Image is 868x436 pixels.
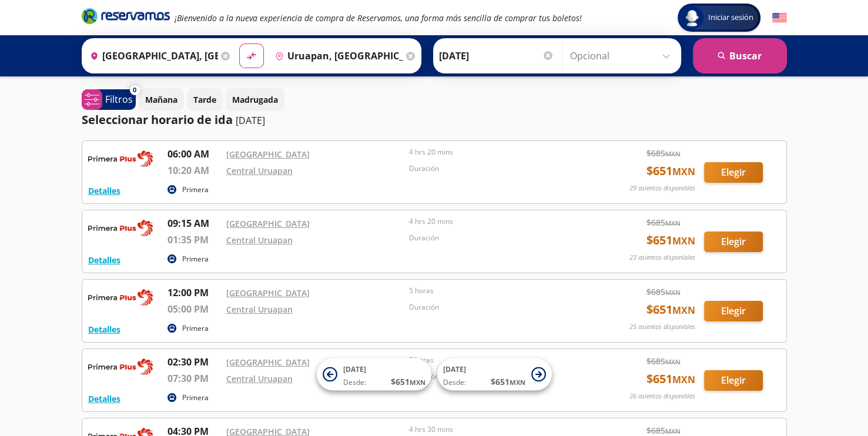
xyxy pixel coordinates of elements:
small: MXN [410,378,425,387]
i: Brand Logo [82,7,170,25]
p: Filtros [105,92,133,106]
img: RESERVAMOS [88,147,153,170]
button: English [772,11,787,25]
span: [DATE] [443,364,466,374]
span: $ 685 [646,355,681,367]
small: MXN [665,288,681,297]
button: Mañana [139,88,184,111]
p: 10:20 AM [167,163,220,177]
p: Tarde [193,93,216,106]
a: Central Uruapan [226,165,293,176]
a: Central Uruapan [226,373,293,384]
p: 01:35 PM [167,233,220,247]
span: $ 651 [646,370,695,388]
p: Madrugada [232,93,278,106]
small: MXN [665,149,681,158]
img: RESERVAMOS [88,286,153,309]
input: Elegir Fecha [439,41,554,71]
p: 4 hrs 20 mins [409,147,587,157]
button: Detalles [88,323,120,336]
small: MXN [510,378,525,387]
p: 12:00 PM [167,286,220,300]
span: $ 651 [646,301,695,318]
button: Detalles [88,254,120,266]
span: Desde: [443,377,466,388]
a: [GEOGRAPHIC_DATA] [226,287,310,299]
button: Detalles [88,185,120,197]
button: Detalles [88,393,120,405]
span: $ 651 [491,375,525,388]
img: RESERVAMOS [88,216,153,240]
button: Elegir [704,232,763,252]
small: MXN [672,304,695,317]
a: Brand Logo [82,7,170,28]
p: 4 hrs 30 mins [409,424,587,435]
button: [DATE]Desde:$651MXN [317,358,431,391]
span: 0 [133,85,136,95]
button: Elegir [704,162,763,183]
small: MXN [672,373,695,386]
button: Buscar [693,38,787,73]
p: 5 horas [409,286,587,296]
a: Central Uruapan [226,304,293,315]
input: Buscar Origen [85,41,218,71]
button: Madrugada [226,88,284,111]
small: MXN [672,234,695,247]
p: Primera [182,393,209,403]
p: Mañana [145,93,177,106]
small: MXN [672,165,695,178]
span: $ 651 [646,162,695,180]
button: Elegir [704,370,763,391]
p: Duración [409,163,587,174]
small: MXN [665,219,681,227]
input: Opcional [570,41,675,71]
span: Desde: [343,377,366,388]
span: $ 651 [646,232,695,249]
p: 06:00 AM [167,147,220,161]
p: 26 asientos disponibles [629,391,695,401]
p: 4 hrs 20 mins [409,216,587,227]
span: $ 685 [646,216,681,229]
input: Buscar Destino [270,41,403,71]
a: [GEOGRAPHIC_DATA] [226,357,310,368]
p: 29 asientos disponibles [629,183,695,193]
a: [GEOGRAPHIC_DATA] [226,149,310,160]
em: ¡Bienvenido a la nueva experiencia de compra de Reservamos, una forma más sencilla de comprar tus... [175,12,582,24]
p: Primera [182,254,209,264]
img: RESERVAMOS [88,355,153,378]
span: $ 685 [646,147,681,159]
p: 05:00 PM [167,302,220,316]
button: Tarde [187,88,223,111]
button: [DATE]Desde:$651MXN [437,358,552,391]
p: 09:15 AM [167,216,220,230]
span: $ 651 [391,375,425,388]
a: [GEOGRAPHIC_DATA] [226,218,310,229]
p: Duración [409,302,587,313]
p: 02:30 PM [167,355,220,369]
p: Seleccionar horario de ida [82,111,233,129]
p: Primera [182,323,209,334]
button: 0Filtros [82,89,136,110]
a: Central Uruapan [226,234,293,246]
p: 25 asientos disponibles [629,322,695,332]
span: $ 685 [646,286,681,298]
small: MXN [665,357,681,366]
button: Elegir [704,301,763,321]
p: [DATE] [236,113,265,128]
p: 23 asientos disponibles [629,253,695,263]
span: [DATE] [343,364,366,374]
p: Duración [409,233,587,243]
p: Primera [182,185,209,195]
small: MXN [665,427,681,435]
p: 5 horas [409,355,587,365]
span: Iniciar sesión [703,12,758,24]
p: 07:30 PM [167,371,220,385]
